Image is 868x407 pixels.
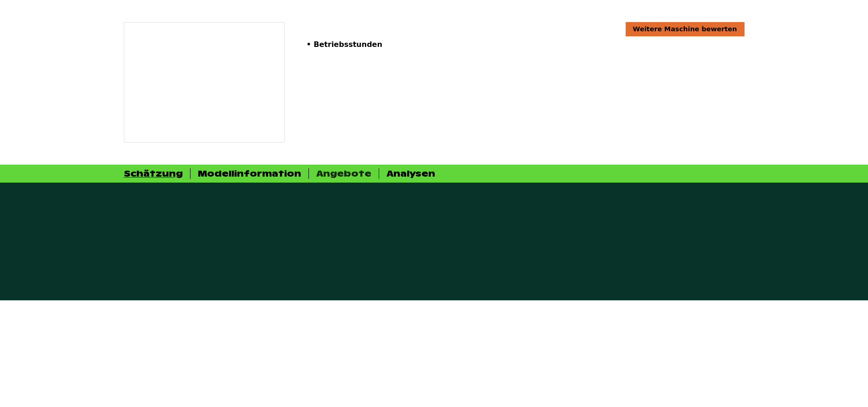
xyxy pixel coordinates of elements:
a: Weitere Maschine bewerten [626,22,745,36]
div: Angebote [316,168,371,179]
div: Modellinformation [198,168,301,179]
p: • Betriebsstunden [307,40,745,49]
div: Schätzung [124,168,183,179]
div: Analysen [386,168,435,179]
